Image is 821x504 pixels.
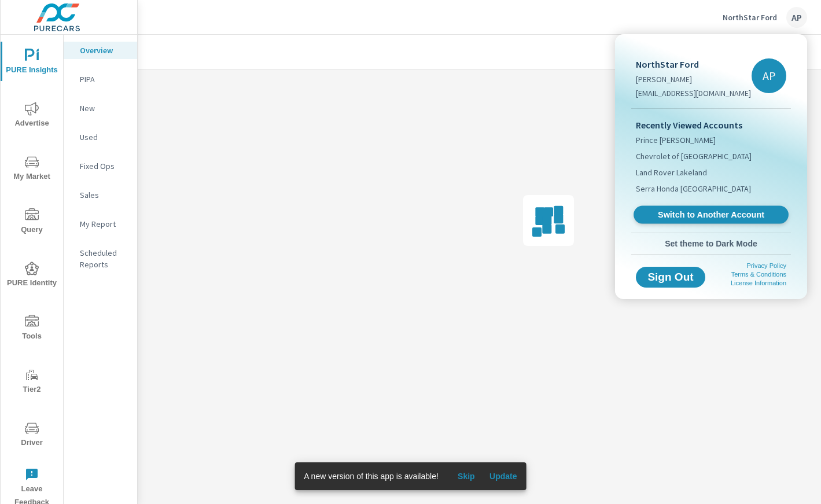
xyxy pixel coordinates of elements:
[752,58,786,93] div: AP
[636,167,707,178] span: Land Rover Lakeland
[645,272,696,282] span: Sign Out
[636,87,751,99] p: [EMAIL_ADDRESS][DOMAIN_NAME]
[747,262,786,269] a: Privacy Policy
[636,57,751,71] p: NorthStar Ford
[636,267,705,288] button: Sign Out
[634,206,789,224] a: Switch to Another Account
[636,238,786,249] span: Set theme to Dark Mode
[631,233,791,254] button: Set theme to Dark Mode
[636,73,751,85] p: [PERSON_NAME]
[636,183,751,194] span: Serra Honda [GEOGRAPHIC_DATA]
[640,209,782,220] span: Switch to Another Account
[636,150,752,162] span: Chevrolet of [GEOGRAPHIC_DATA]
[636,134,716,146] span: Prince [PERSON_NAME]
[636,118,786,132] p: Recently Viewed Accounts
[731,279,786,286] a: License Information
[731,271,786,278] a: Terms & Conditions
